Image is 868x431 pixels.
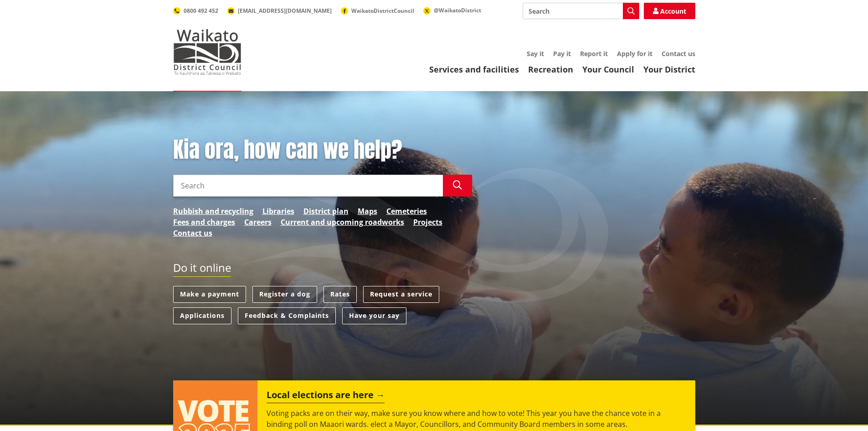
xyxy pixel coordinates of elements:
a: Apply for it [617,49,652,58]
a: District plan [303,206,349,217]
a: Pay it [553,49,571,58]
span: @WaikatoDistrict [434,6,481,14]
a: WaikatoDistrictCouncil [341,7,414,15]
a: Careers [244,217,272,228]
h1: Kia ora, how can we help? [173,137,472,163]
a: [EMAIL_ADDRESS][DOMAIN_NAME] [227,7,332,15]
p: Voting packs are on their way, make sure you know where and how to vote! This year you have the c... [267,408,686,430]
input: Search input [523,3,639,19]
a: Rates [324,286,357,303]
a: Feedback & Complaints [238,307,336,324]
a: 0800 492 452 [173,7,218,15]
h2: Do it online [173,261,231,277]
a: Report it [580,49,608,58]
a: Account [644,3,695,19]
a: Contact us [662,49,695,58]
a: Current and upcoming roadworks [281,217,404,228]
a: Contact us [173,228,212,239]
span: [EMAIL_ADDRESS][DOMAIN_NAME] [238,7,332,15]
a: Your District [643,64,695,75]
a: Cemeteries [386,206,427,217]
a: Applications [173,307,231,324]
a: Projects [413,217,442,228]
a: Request a service [363,286,439,303]
a: Recreation [528,64,573,75]
h2: Local elections are here [267,389,385,403]
span: 0800 492 452 [184,7,218,15]
img: Waikato District Council - Te Kaunihera aa Takiwaa o Waikato [173,29,241,75]
a: Your Council [582,64,634,75]
a: Maps [358,206,377,217]
a: Rubbish and recycling [173,206,253,217]
a: @WaikatoDistrict [423,6,481,14]
a: Services and facilities [429,64,519,75]
a: Register a dog [252,286,317,303]
span: WaikatoDistrictCouncil [351,7,414,15]
a: Say it [527,49,544,58]
a: Libraries [262,206,294,217]
input: Search input [173,175,443,197]
a: Have your say [342,307,406,324]
a: Fees and charges [173,217,235,228]
a: Make a payment [173,286,246,303]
